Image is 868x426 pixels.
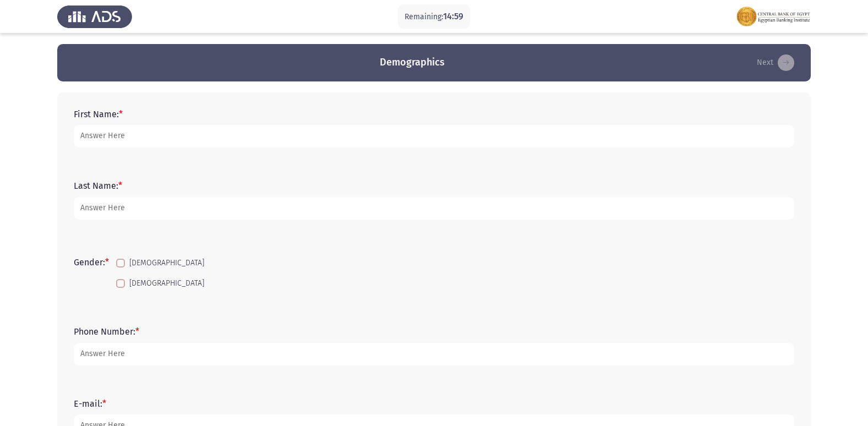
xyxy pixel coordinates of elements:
[754,54,798,72] button: load next page
[74,343,794,365] input: add answer text
[405,10,463,24] p: Remaining:
[57,1,132,32] img: Assess Talent Management logo
[443,11,463,21] span: 14:59
[74,398,106,409] label: E-mail:
[129,277,204,290] span: [DEMOGRAPHIC_DATA]
[74,109,123,119] label: First Name:
[74,181,122,191] label: Last Name:
[74,257,109,267] label: Gender:
[736,1,811,32] img: Assessment logo of FOCUS Assessment 3 Modules EN
[74,197,794,220] input: add answer text
[380,56,445,69] h3: Demographics
[74,125,794,148] input: add answer text
[129,256,204,270] span: [DEMOGRAPHIC_DATA]
[74,326,139,337] label: Phone Number:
